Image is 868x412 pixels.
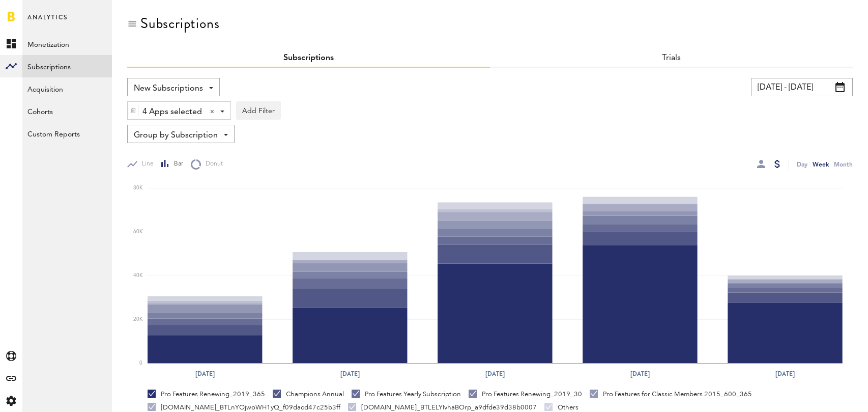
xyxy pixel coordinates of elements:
[201,160,223,169] span: Donut
[273,390,344,399] div: Champions Annual
[133,185,143,190] text: 80K
[148,390,265,399] div: Pro Features Renewing_2019_365
[544,403,578,412] div: Others
[140,15,219,32] div: Subscriptions
[27,11,68,33] span: Analytics
[128,102,139,119] div: Delete
[797,159,807,170] div: Day
[662,54,681,62] a: Trials
[210,109,214,114] div: Clear
[134,127,218,144] span: Group by Subscription
[630,369,650,378] text: [DATE]
[195,369,215,378] text: [DATE]
[352,390,461,399] div: Pro Features Yearly Subscription
[485,369,505,378] text: [DATE]
[775,369,795,378] text: [DATE]
[22,55,112,77] a: Subscriptions
[813,159,829,170] div: Week
[133,229,143,234] text: 60K
[22,100,112,122] a: Cohorts
[590,390,752,399] div: Pro Features for Classic Members 2015_600_365
[142,103,202,121] span: 4 Apps selected
[134,80,203,97] span: New Subscriptions
[137,160,154,169] span: Line
[469,390,582,399] div: Pro Features Renewing_2019_30
[236,101,281,120] button: Add Filter
[169,160,183,169] span: Bar
[148,403,340,412] div: [DOMAIN_NAME]_BTLnYOjwoWH1yQ_f09dacd47c25b3ff
[22,77,112,100] a: Acquisition
[348,403,537,412] div: [DOMAIN_NAME]_BTLELYIvhaBOrp_a9dfde39d38b0007
[133,273,143,278] text: 40K
[283,54,334,62] a: Subscriptions
[139,361,142,366] text: 0
[133,317,143,322] text: 20K
[130,107,136,114] img: trash_awesome_blue.svg
[22,33,112,55] a: Monetization
[22,122,112,145] a: Custom Reports
[340,369,360,378] text: [DATE]
[834,159,853,170] div: Month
